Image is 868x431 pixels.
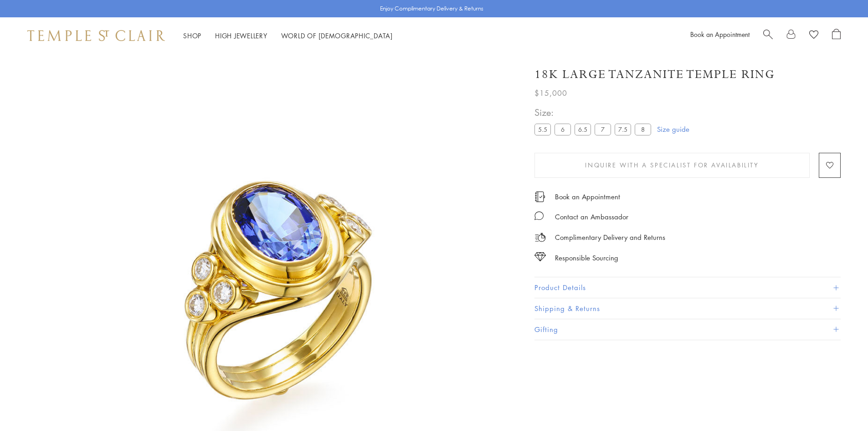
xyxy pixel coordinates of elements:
p: Complimentary Delivery and Returns [555,232,665,243]
button: Product Details [534,277,841,298]
h1: 18K Large Tanzanite Temple Ring [534,67,775,83]
a: Book an Appointment [690,30,750,39]
a: View Wishlist [809,29,818,42]
a: Size guide [657,125,689,134]
img: Temple St. Clair [27,30,165,41]
img: icon_sourcing.svg [534,252,546,261]
label: 6 [555,124,571,135]
label: 7.5 [615,124,631,135]
button: Gifting [534,319,841,340]
a: Book an Appointment [555,192,620,202]
a: World of [DEMOGRAPHIC_DATA]World of [DEMOGRAPHIC_DATA] [281,31,393,40]
a: High JewelleryHigh Jewellery [215,31,267,40]
p: Enjoy Complimentary Delivery & Returns [380,4,483,13]
a: Open Shopping Bag [832,29,841,42]
span: $15,000 [534,87,567,99]
span: Inquire With A Specialist for Availability [585,160,759,170]
div: Responsible Sourcing [555,252,618,264]
nav: Main navigation [183,30,393,42]
label: 7 [595,124,611,135]
button: Shipping & Returns [534,298,841,319]
a: ShopShop [183,31,201,40]
label: 5.5 [534,124,551,135]
img: icon_appointment.svg [534,192,545,202]
label: 6.5 [575,124,591,135]
span: Size: [534,105,655,120]
div: Contact an Ambassador [555,211,628,223]
a: Search [763,29,773,42]
label: 8 [635,124,651,135]
img: icon_delivery.svg [534,232,546,243]
img: MessageIcon-01_2.svg [534,211,544,220]
button: Inquire With A Specialist for Availability [534,153,810,178]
